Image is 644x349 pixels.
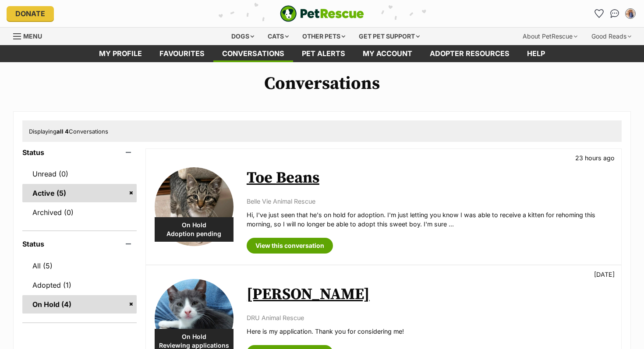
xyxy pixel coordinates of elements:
a: Unread (0) [22,165,137,183]
p: DRU Animal Rescue [247,313,612,322]
a: PetRescue [280,5,364,22]
a: Favourites [592,7,606,21]
ul: Account quick links [592,7,637,21]
img: logo-e224e6f780fb5917bec1dbf3a21bbac754714ae5b6737aabdf751b685950b380.svg [280,5,364,22]
header: Status [22,148,137,156]
span: Displaying Conversations [29,128,108,135]
div: On Hold [155,217,234,242]
a: Adopted (1) [22,276,137,294]
p: 23 hours ago [575,153,615,162]
a: Menu [13,28,48,43]
a: View this conversation [247,238,333,254]
p: Belle Vie Animal Rescue [247,197,612,206]
a: [PERSON_NAME] [247,285,370,304]
img: Toe Beans [155,167,234,246]
span: Menu [23,32,42,40]
p: Here is my application. Thank you for considering me! [247,327,612,336]
a: Toe Beans [247,168,319,188]
img: Steph profile pic [626,9,635,18]
a: My profile [90,45,151,62]
a: My account [354,45,421,62]
a: Donate [7,6,54,21]
header: Status [22,240,137,248]
a: Archived (0) [22,203,137,222]
div: Good Reads [585,28,637,45]
div: Get pet support [353,28,426,45]
div: Other pets [296,28,351,45]
a: Adopter resources [421,45,518,62]
a: Help [518,45,554,62]
a: Conversations [608,7,622,21]
span: Adoption pending [155,229,234,238]
p: [DATE] [594,270,615,279]
a: Favourites [151,45,213,62]
a: Pet alerts [293,45,354,62]
strong: all 4 [57,128,69,135]
p: Hi, I've just seen that he's on hold for adoption. I'm just letting you know I was able to receiv... [247,210,612,229]
img: chat-41dd97257d64d25036548639549fe6c8038ab92f7586957e7f3b1b290dea8141.svg [610,9,619,18]
button: My account [623,7,637,21]
div: Cats [262,28,295,45]
a: On Hold (4) [22,295,137,314]
a: All (5) [22,257,137,275]
a: Active (5) [22,184,137,202]
div: Dogs [225,28,260,45]
a: conversations [213,45,293,62]
div: About PetRescue [517,28,584,45]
